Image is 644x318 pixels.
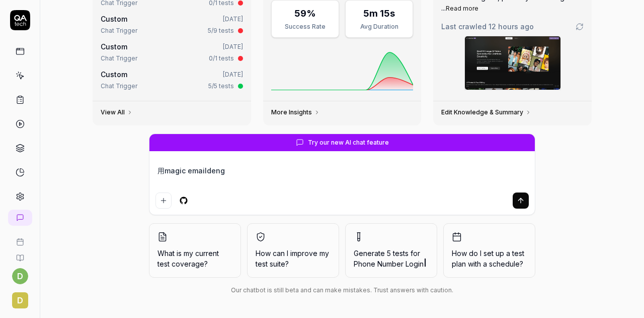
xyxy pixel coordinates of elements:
div: 0/1 tests [209,54,234,63]
span: Last crawled [441,21,534,32]
time: [DATE] [223,43,243,50]
a: View All [101,108,133,116]
a: Custom[DATE]Chat Trigger5/5 tests [99,67,245,93]
span: Custom [101,15,127,23]
time: [DATE] [223,71,243,78]
a: Edit Knowledge & Summary [441,108,531,116]
div: Success Rate [278,22,333,31]
a: Documentation [4,246,36,262]
div: Chat Trigger [101,26,137,35]
a: Book a call with us [4,230,36,246]
button: Add attachment [155,193,172,209]
span: Generate 5 tests for [354,248,429,269]
button: d [12,268,28,284]
div: Avg Duration [352,22,407,31]
div: Our chatbot is still beta and can make mistakes. Trust answers with caution. [149,286,535,295]
button: How do I set up a test plan with a schedule? [443,223,535,278]
button: Generate 5 tests forPhone Number Login [345,223,437,278]
button: How can I improve my test suite? [247,223,339,278]
a: More Insights [271,108,320,116]
a: Custom[DATE]Chat Trigger5/9 tests [99,12,245,37]
div: 5m 15s [363,7,395,20]
span: Custom [101,70,127,79]
span: Custom [101,42,127,51]
time: 12 hours ago [489,22,534,31]
a: New conversation [8,210,32,226]
div: 5/9 tests [208,26,234,35]
span: Phone Number Login [354,260,424,268]
span: d [12,292,28,308]
span: What is my current test coverage? [157,248,232,269]
time: [DATE] [223,15,243,23]
button: Read more [446,4,478,13]
textarea: 用magic emailden [155,163,529,188]
span: Try our new AI chat feature [308,138,389,147]
button: d [4,284,36,310]
span: How can I improve my test suite? [256,248,331,269]
div: 5/5 tests [208,82,234,91]
div: 59% [294,7,316,20]
a: Custom[DATE]Chat Trigger0/1 tests [99,39,245,65]
img: Screenshot [465,36,560,90]
a: Go to crawling settings [576,23,584,31]
div: Chat Trigger [101,82,137,91]
span: How do I set up a test plan with a schedule? [452,248,527,269]
button: What is my current test coverage? [149,223,241,278]
div: Chat Trigger [101,54,137,63]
